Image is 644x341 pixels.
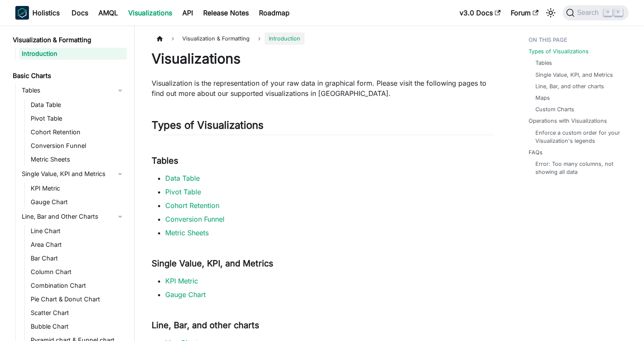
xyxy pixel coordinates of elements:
[165,215,224,223] a: Conversion Funnel
[575,9,604,17] span: Search
[28,153,127,165] a: Metric Sheets
[165,201,219,210] a: Cohort Retention
[28,140,127,152] a: Conversion Funnel
[177,6,198,20] a: API
[178,32,254,45] span: Visualization & Formatting
[28,252,127,264] a: Bar Chart
[28,113,127,124] a: Pivot Table
[152,258,494,269] h3: Single Value, KPI, and Metrics
[152,119,494,135] h2: Types of Visualizations
[10,34,127,46] a: Visualization & Formatting
[7,26,135,341] nav: Docs sidebar
[535,82,604,90] a: Line, Bar, and other charts
[28,280,127,292] a: Combination Chart
[535,71,613,79] a: Single Value, KPI, and Metrics
[28,126,127,138] a: Cohort Retention
[28,99,127,111] a: Data Table
[152,156,494,166] h3: Tables
[165,228,209,237] a: Metric Sheets
[19,48,127,60] a: Introduction
[19,210,127,223] a: Line, Bar and Other Charts
[198,6,254,20] a: Release Notes
[506,6,543,20] a: Forum
[123,6,177,20] a: Visualizations
[165,188,201,196] a: Pivot Table
[28,225,127,237] a: Line Chart
[535,94,550,102] a: Maps
[535,59,552,67] a: Tables
[19,84,127,97] a: Tables
[15,6,60,20] a: HolisticsHolistics
[529,47,589,55] a: Types of Visualizations
[152,78,494,98] p: Visualization is the representation of your raw data in graphical form. Please visit the followin...
[28,266,127,278] a: Column Chart
[454,6,506,20] a: v3.0 Docs
[563,5,629,20] button: Search (Command+K)
[535,129,620,145] a: Enforce a custom order for your Visualization's legends
[19,167,127,181] a: Single Value, KPI and Metrics
[28,182,127,194] a: KPI Metric
[28,293,127,305] a: Pie Chart & Donut Chart
[614,9,623,16] kbd: K
[66,6,93,20] a: Docs
[152,32,168,45] a: Home page
[28,321,127,332] a: Bubble Chart
[28,196,127,208] a: Gauge Chart
[15,6,29,20] img: Holistics
[264,32,305,45] span: Introduction
[152,320,494,331] h3: Line, Bar, and other charts
[529,117,607,125] a: Operations with Visualizations
[152,50,494,67] h1: Visualizations
[535,105,574,113] a: Custom Charts
[529,148,543,156] a: FAQs
[165,174,200,182] a: Data Table
[32,8,60,18] b: Holistics
[152,32,494,45] nav: Breadcrumbs
[544,6,558,20] button: Switch between dark and light mode (currently light mode)
[28,239,127,251] a: Area Chart
[535,160,620,176] a: Error: Too many columns, not showing all data
[165,277,198,285] a: KPI Metric
[165,290,206,299] a: Gauge Chart
[10,70,127,82] a: Basic Charts
[254,6,295,20] a: Roadmap
[28,307,127,319] a: Scatter Chart
[604,9,612,16] kbd: ⌘
[93,6,123,20] a: AMQL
